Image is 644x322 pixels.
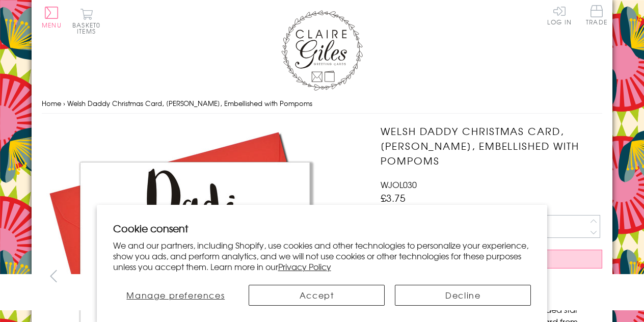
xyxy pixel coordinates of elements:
span: Welsh Daddy Christmas Card, [PERSON_NAME], Embellished with Pompoms [67,98,312,108]
button: prev [42,264,65,287]
button: Accept [249,285,385,306]
nav: breadcrumbs [42,93,602,114]
p: We and our partners, including Shopify, use cookies and other technologies to personalize your ex... [113,240,531,272]
a: Privacy Policy [278,260,331,273]
a: Home [42,98,61,108]
button: Decline [395,285,531,306]
span: Menu [42,20,62,30]
h2: Cookie consent [113,221,531,235]
span: Trade [586,5,607,25]
button: Manage preferences [113,285,238,306]
img: Claire Giles Greetings Cards [281,10,363,91]
span: 0 items [77,20,100,36]
span: WJOL030 [381,178,417,191]
span: Manage preferences [126,289,225,301]
span: › [63,98,65,108]
h1: Welsh Daddy Christmas Card, [PERSON_NAME], Embellished with Pompoms [381,124,602,168]
span: £3.75 [381,191,406,205]
button: Menu [42,7,62,28]
a: Log In [547,5,572,25]
button: Basket0 items [72,8,100,34]
a: Trade [586,5,607,27]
